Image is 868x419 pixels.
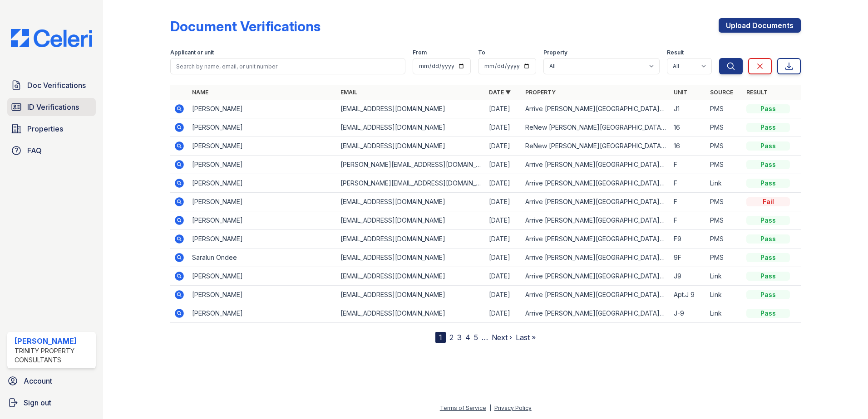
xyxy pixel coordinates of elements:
td: [PERSON_NAME] [188,193,337,211]
td: [PERSON_NAME] [188,118,337,137]
td: [DATE] [485,211,522,230]
td: [DATE] [485,248,522,267]
td: Arrive [PERSON_NAME][GEOGRAPHIC_DATA][PERSON_NAME] [522,156,670,174]
a: Sign out [4,394,99,412]
input: Search by name, email, or unit number [170,58,405,74]
a: Doc Verifications [7,76,96,94]
td: J9 [670,267,706,286]
td: [EMAIL_ADDRESS][DOMAIN_NAME] [337,230,485,248]
td: Link [706,174,743,193]
a: Email [340,89,357,96]
div: Pass [746,123,790,132]
label: Result [667,49,684,56]
td: J1 [670,100,706,118]
div: Pass [746,160,790,169]
div: Pass [746,216,790,225]
td: Apt.J 9 [670,286,706,304]
td: [PERSON_NAME] [188,100,337,118]
td: Arrive [PERSON_NAME][GEOGRAPHIC_DATA][PERSON_NAME] [522,230,670,248]
div: Fail [746,197,790,206]
td: Arrive [PERSON_NAME][GEOGRAPHIC_DATA][PERSON_NAME] [522,267,670,286]
a: Account [4,372,99,390]
a: ID Verifications [7,98,96,116]
a: Terms of Service [440,404,486,411]
a: Name [192,89,208,96]
td: PMS [706,248,743,267]
div: Trinity Property Consultants [15,346,92,365]
td: [DATE] [485,267,522,286]
div: Pass [746,179,790,188]
a: Upload Documents [719,18,801,33]
td: Saralun Ondee [188,248,337,267]
td: Arrive [PERSON_NAME][GEOGRAPHIC_DATA][PERSON_NAME] [522,100,670,118]
td: J-9 [670,304,706,323]
td: PMS [706,118,743,137]
td: Arrive [PERSON_NAME][GEOGRAPHIC_DATA][PERSON_NAME] [522,193,670,211]
a: Date ▼ [489,89,511,96]
td: Arrive [PERSON_NAME][GEOGRAPHIC_DATA][PERSON_NAME] [522,248,670,267]
td: [PERSON_NAME] [188,137,337,156]
td: [DATE] [485,118,522,137]
td: F [670,211,706,230]
span: Properties [27,123,63,134]
td: PMS [706,156,743,174]
a: Properties [7,120,96,138]
td: [DATE] [485,193,522,211]
a: 3 [457,333,462,342]
td: 16 [670,118,706,137]
td: [EMAIL_ADDRESS][DOMAIN_NAME] [337,248,485,267]
td: [EMAIL_ADDRESS][DOMAIN_NAME] [337,211,485,230]
td: PMS [706,211,743,230]
div: 1 [435,332,446,343]
a: 5 [474,333,478,342]
div: [PERSON_NAME] [15,336,92,346]
span: Account [24,375,52,386]
td: 16 [670,137,706,156]
td: [EMAIL_ADDRESS][DOMAIN_NAME] [337,304,485,323]
td: F [670,193,706,211]
a: 2 [449,333,454,342]
td: ReNew [PERSON_NAME][GEOGRAPHIC_DATA][PERSON_NAME] on [PERSON_NAME] [522,137,670,156]
div: Pass [746,253,790,262]
td: [PERSON_NAME][EMAIL_ADDRESS][DOMAIN_NAME] [337,156,485,174]
td: [DATE] [485,174,522,193]
div: Pass [746,104,790,113]
td: [DATE] [485,156,522,174]
td: [DATE] [485,304,522,323]
td: PMS [706,137,743,156]
a: Source [710,89,733,96]
td: Link [706,267,743,286]
td: [DATE] [485,230,522,248]
div: | [489,404,491,411]
span: ID Verifications [27,102,79,112]
span: Doc Verifications [27,80,86,91]
td: 9F [670,248,706,267]
td: [EMAIL_ADDRESS][DOMAIN_NAME] [337,267,485,286]
div: Pass [746,272,790,281]
td: [EMAIL_ADDRESS][DOMAIN_NAME] [337,118,485,137]
span: FAQ [27,145,42,156]
td: F9 [670,230,706,248]
a: Next › [492,333,512,342]
span: Sign out [24,397,51,408]
td: Arrive [PERSON_NAME][GEOGRAPHIC_DATA][PERSON_NAME] [522,211,670,230]
td: [PERSON_NAME] [188,156,337,174]
td: [PERSON_NAME] [188,286,337,304]
td: [PERSON_NAME] [188,211,337,230]
td: Arrive [PERSON_NAME][GEOGRAPHIC_DATA][PERSON_NAME] [522,304,670,323]
td: [PERSON_NAME] [188,230,337,248]
td: PMS [706,230,743,248]
a: Property [525,89,556,96]
td: Link [706,304,743,323]
td: Arrive [PERSON_NAME][GEOGRAPHIC_DATA][PERSON_NAME] [522,174,670,193]
td: [PERSON_NAME] [188,267,337,286]
a: Last » [516,333,536,342]
td: F [670,174,706,193]
div: Pass [746,309,790,318]
a: FAQ [7,141,96,160]
a: Privacy Policy [494,404,532,411]
td: PMS [706,193,743,211]
img: CE_Logo_Blue-a8612792a0a2168367f1c8372b55b34899dd931a85d93a1a3d3e32e68fde9ad4.png [4,29,99,47]
div: Pass [746,141,790,151]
